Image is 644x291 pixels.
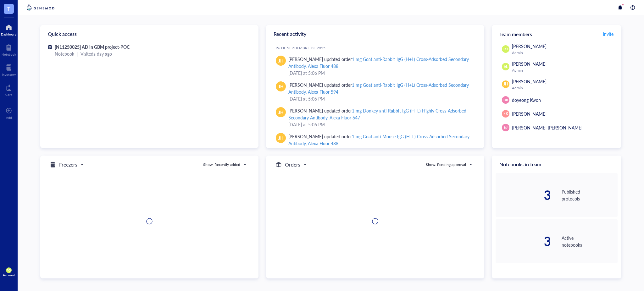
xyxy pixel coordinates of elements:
span: JH [503,81,508,87]
div: 26 de septiembre de 2025 [276,46,479,51]
span: EK [503,111,508,117]
div: Team members [492,25,621,43]
a: Notebook [2,42,16,56]
button: Invite [602,29,614,39]
div: [DATE] at 5:06 PM [288,121,474,128]
a: Inventory [2,63,16,76]
div: [PERSON_NAME] updated order [288,56,474,69]
div: Notebook [2,52,16,56]
div: Account [3,273,15,277]
div: | [77,50,78,57]
div: Admin [512,50,615,55]
div: [PERSON_NAME] updated order [288,107,474,121]
div: 1 mg Goat anti-Rabbit IgG (H+L) Cross-Adsorbed Secondary Antibody, Alexa Fluor 488 [288,56,469,69]
div: [PERSON_NAME] updated order [288,133,474,147]
div: Notebook [55,50,74,57]
span: DK [503,97,508,103]
a: JH[PERSON_NAME] updated order1 mg Goat anti-Rabbit IgG (H+L) Cross-Adsorbed Secondary Antibody, A... [271,79,479,105]
h5: Freezers [59,161,77,168]
span: PO [503,47,508,52]
img: genemod-logo [25,4,56,11]
div: [PERSON_NAME] updated order [288,81,474,95]
div: 3 [496,189,552,201]
div: Published protocols [562,188,618,202]
div: Admin [512,85,615,91]
div: Core [5,93,12,96]
div: Inventory [2,73,16,76]
div: Admin [512,68,615,73]
div: Show: Recently added [203,162,240,167]
span: JH [278,109,284,116]
span: JH [278,135,284,141]
span: doyeong Kwon [512,97,541,103]
span: [PERSON_NAME] [512,43,547,49]
div: Notebooks in team [492,156,621,173]
div: Recent activity [266,25,484,43]
div: 1 mg Goat anti-Rabbit IgG (H+L) Cross-Adsorbed Secondary Antibody, Alexa Fluor 594 [288,82,469,95]
span: T [7,5,10,13]
a: Dashboard [1,22,17,36]
span: [PERSON_NAME] [512,61,547,67]
a: JH[PERSON_NAME] updated order1 mg Goat anti-Rabbit IgG (H+L) Cross-Adsorbed Secondary Antibody, A... [271,53,479,79]
div: 1 mg Donkey anti-Rabbit IgG (H+L) Highly Cross-Adsorbed Secondary Antibody, Alexa Fluor 647 [288,107,466,121]
span: JH [278,83,284,90]
span: [PERSON_NAME] [512,78,547,85]
span: Invite [603,31,613,37]
a: JH[PERSON_NAME] updated order1 mg Donkey anti-Rabbit IgG (H+L) Highly Cross-Adsorbed Secondary An... [271,105,479,130]
div: 1 mg Goat anti-Mouse IgG (H+L) Cross-Adsorbed Secondary Antibody, Alexa Fluor 488 [288,133,469,146]
div: Quick access [40,25,258,43]
h5: Orders [285,161,300,168]
div: 3 [496,235,552,248]
div: Add [6,116,12,119]
div: [DATE] at 5:06 PM [288,69,474,76]
span: [PERSON_NAME] [PERSON_NAME] [512,124,582,131]
div: Visited a day ago [80,50,112,57]
span: [PERSON_NAME] [512,111,547,117]
span: EJ [504,125,508,130]
div: Active notebooks [562,234,618,248]
div: Dashboard [1,32,17,36]
a: JH[PERSON_NAME] updated order1 mg Goat anti-Mouse IgG (H+L) Cross-Adsorbed Secondary Antibody, Al... [271,130,479,156]
div: [DATE] at 5:06 PM [288,95,474,102]
div: Show: Pending approval [426,162,466,167]
a: Core [5,83,12,96]
span: PO [7,268,11,272]
span: JH [278,57,284,64]
span: [N11250025] AD in GBM project-POC [55,44,130,50]
span: SL [504,64,508,69]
